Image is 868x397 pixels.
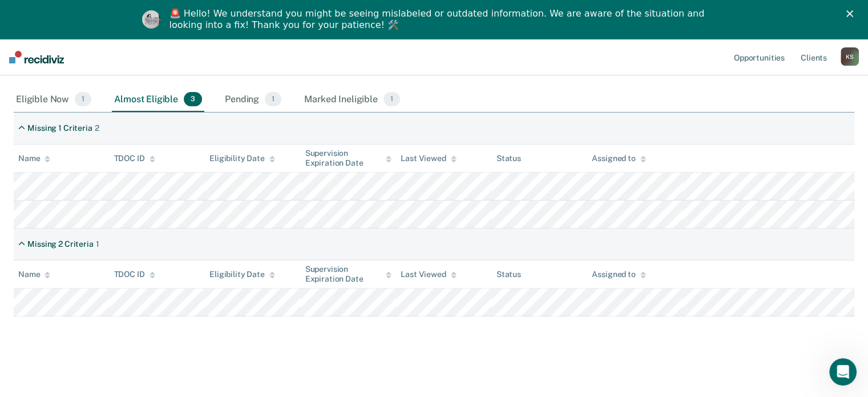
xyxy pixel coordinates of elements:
[841,47,859,66] button: KS
[14,119,104,138] div: Missing 1 Criteria2
[223,87,284,113] div: Pending1
[27,239,93,249] div: Missing 2 Criteria
[14,235,104,254] div: Missing 2 Criteria1
[114,270,155,279] div: TDOC ID
[496,154,521,163] div: Status
[383,92,400,107] span: 1
[75,92,91,107] span: 1
[265,92,281,107] span: 1
[401,154,456,163] div: Last Viewed
[114,154,155,163] div: TDOC ID
[592,270,645,279] div: Assigned to
[112,87,204,113] div: Almost Eligible3
[142,10,160,29] img: Profile image for Kim
[95,123,99,133] div: 2
[18,270,50,279] div: Name
[846,10,858,17] div: Close
[14,87,94,113] div: Eligible Now1
[18,154,50,163] div: Name
[184,92,202,107] span: 3
[209,270,275,279] div: Eligibility Date
[96,239,99,249] div: 1
[305,149,392,168] div: Supervision Expiration Date
[798,39,829,75] a: Clients
[592,154,645,163] div: Assigned to
[829,358,857,386] iframe: Intercom live chat
[209,154,275,163] div: Eligibility Date
[302,87,402,113] div: Marked Ineligible1
[9,51,64,63] img: Recidiviz
[401,270,456,279] div: Last Viewed
[169,8,708,31] div: 🚨 Hello! We understand you might be seeing mislabeled or outdated information. We are aware of th...
[496,270,521,279] div: Status
[27,123,92,133] div: Missing 1 Criteria
[732,39,787,75] a: Opportunities
[841,47,859,66] div: K S
[305,264,392,284] div: Supervision Expiration Date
